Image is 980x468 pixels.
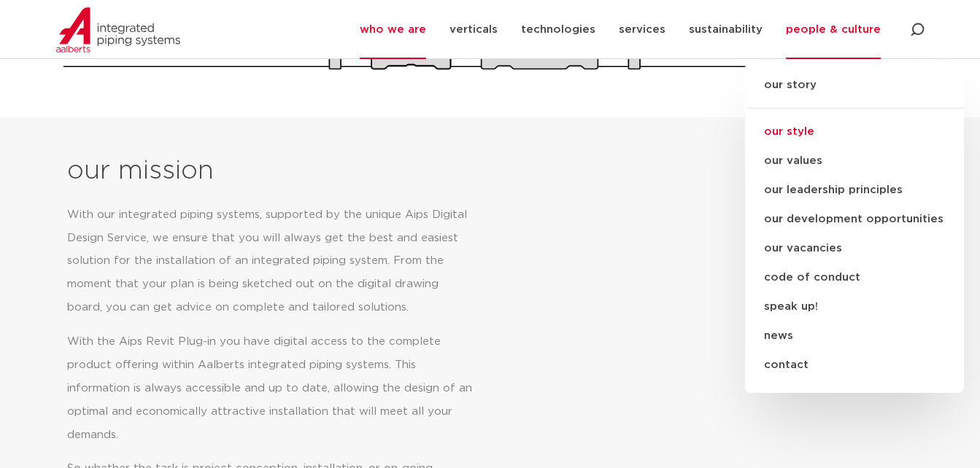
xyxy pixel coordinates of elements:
h2: our mission [67,154,495,189]
a: news [745,321,964,351]
a: our leadership principles [745,176,964,205]
a: our development opportunities [745,205,964,234]
ul: people & culture [745,62,964,393]
a: contact [745,351,964,380]
a: code of conduct [745,263,964,292]
a: speak up! [745,292,964,321]
a: our style [745,117,964,147]
p: With the Aips Revit Plug-in you have digital access to the complete product offering within Aalbe... [67,330,474,447]
p: With our integrated piping systems, supported by the unique Aips Digital Design Service, we ensur... [67,203,474,320]
a: our values [745,147,964,176]
a: our story [745,77,964,109]
a: our vacancies [745,234,964,263]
